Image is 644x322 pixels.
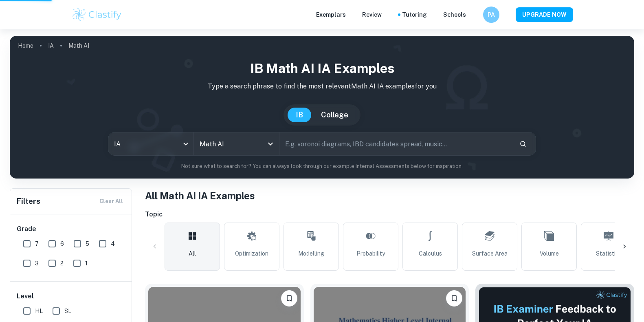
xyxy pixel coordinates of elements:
[18,40,33,51] a: Home
[60,259,64,268] span: 2
[265,138,276,150] button: Open
[189,249,196,258] span: All
[86,239,89,248] span: 5
[85,259,88,268] span: 1
[473,13,477,17] button: Help and Feedback
[402,10,427,19] a: Tutoring
[16,59,628,78] h1: IB Math AI IA examples
[60,239,64,248] span: 6
[64,307,71,315] span: SL
[16,162,628,170] p: Not sure what to search for? You can always look through our example Internal Assessments below f...
[362,10,382,19] p: Review
[17,291,126,301] h6: Level
[17,196,40,207] h6: Filters
[472,249,508,258] span: Surface Area
[17,224,126,234] h6: Grade
[483,7,499,23] button: PA
[108,132,193,155] div: IA
[356,249,385,258] span: Probability
[540,249,559,258] span: Volume
[235,249,268,258] span: Optimization
[10,36,634,179] img: profile cover
[596,249,622,258] span: Statistics
[316,10,346,19] p: Exemplars
[313,108,356,122] button: College
[48,40,54,51] a: IA
[35,259,39,268] span: 3
[288,108,311,122] button: IB
[35,239,39,248] span: 7
[446,290,462,307] button: Bookmark
[281,290,297,307] button: Bookmark
[145,188,634,203] h1: All Math AI IA Examples
[16,82,628,91] p: Type a search phrase to find the most relevant Math AI IA examples for you
[111,239,115,248] span: 4
[486,10,496,19] h6: PA
[35,307,43,315] span: HL
[298,249,324,258] span: Modelling
[443,10,466,19] a: Schools
[279,132,513,155] input: E.g. voronoi diagrams, IBD candidates spread, music...
[419,249,442,258] span: Calculus
[516,137,530,151] button: Search
[145,210,634,219] h6: Topic
[71,7,123,23] img: Clastify logo
[516,7,573,22] button: UPGRADE NOW
[68,41,89,50] p: Math AI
